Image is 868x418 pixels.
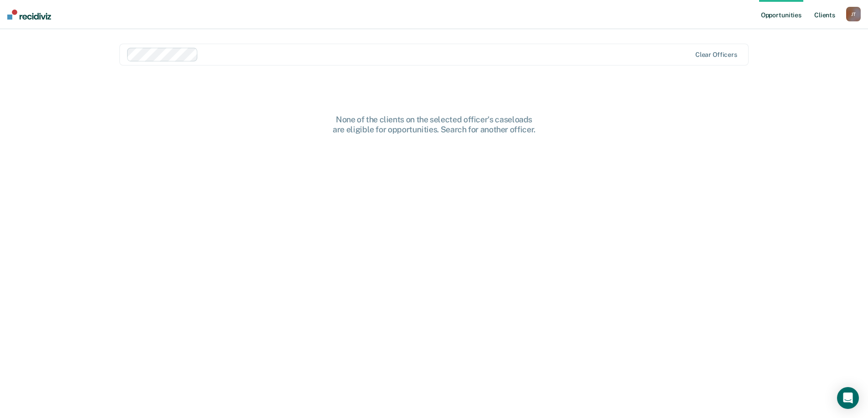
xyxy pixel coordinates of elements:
div: None of the clients on the selected officer's caseloads are eligible for opportunities. Search fo... [288,115,580,134]
div: J T [846,7,861,21]
img: Recidiviz [7,10,51,20]
button: JT [846,7,861,21]
div: Open Intercom Messenger [837,387,859,409]
div: Clear officers [695,51,737,59]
